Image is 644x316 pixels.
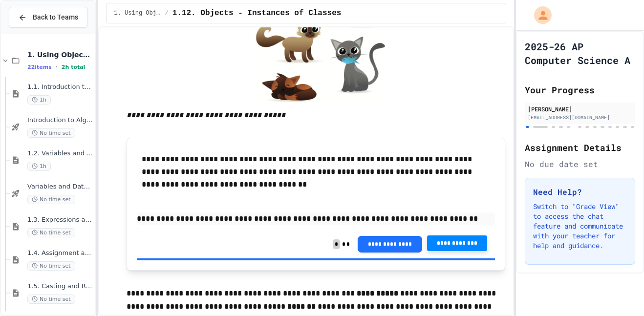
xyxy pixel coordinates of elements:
[528,114,632,121] div: [EMAIL_ADDRESS][DOMAIN_NAME]
[27,228,75,237] span: No time set
[114,9,161,17] span: 1. Using Objects and Methods
[525,83,635,97] h2: Your Progress
[533,202,627,251] p: Switch to "Grade View" to access the chat feature and communicate with your teacher for help and ...
[27,149,93,158] span: 1.2. Variables and Data Types
[27,128,75,138] span: No time set
[27,249,93,257] span: 1.4. Assignment and Input
[27,83,93,91] span: 1.1. Introduction to Algorithms, Programming, and Compilers
[533,186,627,198] h3: Need Help?
[165,9,169,17] span: /
[525,158,635,170] div: No due date set
[27,183,93,191] span: Variables and Data Types - Quiz
[27,50,93,59] span: 1. Using Objects and Methods
[524,4,554,26] div: My Account
[27,95,51,105] span: 1h
[33,12,78,22] span: Back to Teams
[172,7,342,19] span: 1.12. Objects - Instances of Classes
[27,282,93,291] span: 1.5. Casting and Ranges of Values
[528,105,632,113] div: [PERSON_NAME]
[27,295,75,304] span: No time set
[56,63,58,71] span: •
[27,116,93,125] span: Introduction to Algorithms, Programming, and Compilers
[27,162,51,171] span: 1h
[27,195,75,204] span: No time set
[27,261,75,271] span: No time set
[525,40,635,67] h1: 2025-26 AP Computer Science A
[27,216,93,224] span: 1.3. Expressions and Output [New]
[27,64,52,70] span: 22 items
[62,64,86,70] span: 2h total
[525,141,635,154] h2: Assignment Details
